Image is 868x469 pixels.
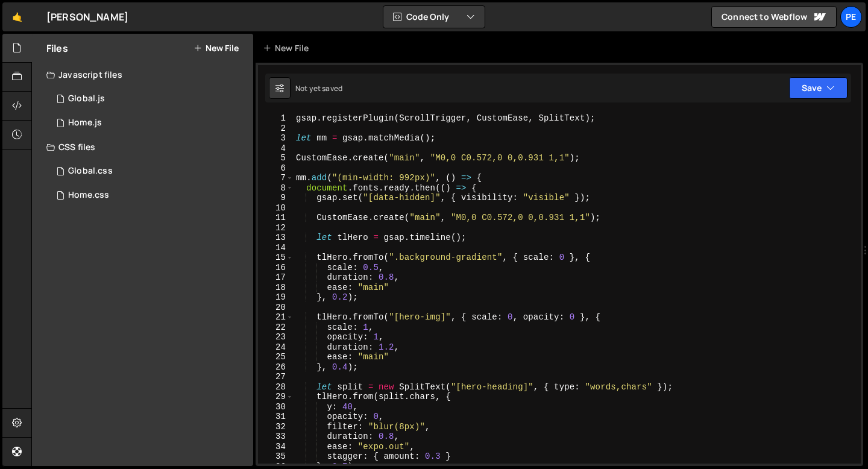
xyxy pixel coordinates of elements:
[258,153,294,163] div: 5
[840,6,862,28] a: Pe
[258,113,294,124] div: 1
[258,382,294,392] div: 28
[68,118,102,128] div: Home.js
[258,422,294,432] div: 32
[46,87,253,111] div: 17084/47048.js
[258,223,294,233] div: 12
[258,372,294,382] div: 27
[68,166,113,177] div: Global.css
[258,452,294,462] div: 35
[258,233,294,243] div: 13
[258,292,294,303] div: 19
[258,263,294,273] div: 16
[258,243,294,253] div: 14
[258,432,294,442] div: 33
[711,6,837,28] a: Connect to Webflow
[258,272,294,283] div: 17
[2,2,32,31] a: 🤙
[68,190,109,201] div: Home.css
[258,323,294,333] div: 22
[68,93,105,104] div: Global.js
[258,342,294,353] div: 24
[258,402,294,412] div: 30
[258,133,294,143] div: 3
[32,63,253,87] div: Javascript files
[46,159,253,183] div: 17084/47050.css
[258,203,294,213] div: 10
[46,111,253,135] div: 17084/47047.js
[258,253,294,263] div: 15
[258,143,294,154] div: 4
[258,362,294,373] div: 26
[383,6,485,28] button: Code Only
[258,442,294,452] div: 34
[263,42,313,54] div: New File
[258,392,294,402] div: 29
[46,10,128,24] div: [PERSON_NAME]
[258,124,294,134] div: 2
[789,77,848,99] button: Save
[258,193,294,203] div: 9
[258,312,294,323] div: 21
[46,183,253,207] div: 17084/47049.css
[32,135,253,159] div: CSS files
[258,173,294,183] div: 7
[258,183,294,194] div: 8
[258,332,294,342] div: 23
[258,303,294,313] div: 20
[258,213,294,223] div: 11
[46,42,68,55] h2: Files
[258,352,294,362] div: 25
[258,412,294,422] div: 31
[295,83,342,93] div: Not yet saved
[193,43,239,53] button: New File
[258,163,294,174] div: 6
[258,283,294,293] div: 18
